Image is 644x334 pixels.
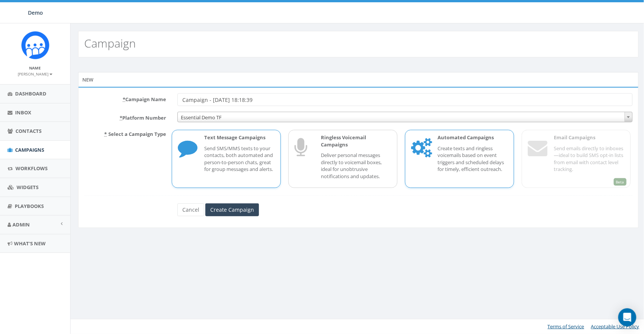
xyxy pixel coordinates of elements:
[14,240,46,247] span: What's New
[438,145,508,173] p: Create texts and ringless voicemails based on event triggers and scheduled delays for timely, eff...
[108,131,166,137] span: Select a Campaign Type
[204,145,275,173] p: Send SMS/MMS texts to your contacts, both automated and person-to-person chats, great for group m...
[84,37,136,49] h2: Campaign
[618,308,636,326] div: Open Intercom Messenger
[205,203,259,216] input: Create Campaign
[438,134,508,141] p: Automated Campaigns
[120,114,122,121] abbr: required
[18,70,52,77] a: [PERSON_NAME]
[177,93,633,106] input: Enter Campaign Name
[614,178,627,186] span: Beta
[18,71,52,77] small: [PERSON_NAME]
[321,152,391,180] p: Deliver personal messages directly to voicemail boxes, ideal for unobtrusive notifications and up...
[79,112,172,122] label: Platform Number
[204,134,275,141] p: Text Message Campaigns
[15,165,48,172] span: Workflows
[17,184,39,191] span: Widgets
[15,109,31,116] span: Inbox
[321,134,391,148] p: Ringless Voicemail Campaigns
[177,203,204,216] a: Cancel
[591,323,639,330] a: Acceptable Use Policy
[15,90,46,97] span: Dashboard
[15,146,44,153] span: Campaigns
[12,221,30,228] span: Admin
[21,31,49,59] img: Icon_1.png
[79,93,172,103] label: Campaign Name
[15,203,44,209] span: Playbooks
[177,112,633,122] span: Essential Demo TF
[123,96,125,103] abbr: required
[28,9,43,16] span: Demo
[548,323,584,330] a: Terms of Service
[29,65,41,71] small: Name
[178,112,632,123] span: Essential Demo TF
[78,72,639,87] div: New
[15,128,42,134] span: Contacts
